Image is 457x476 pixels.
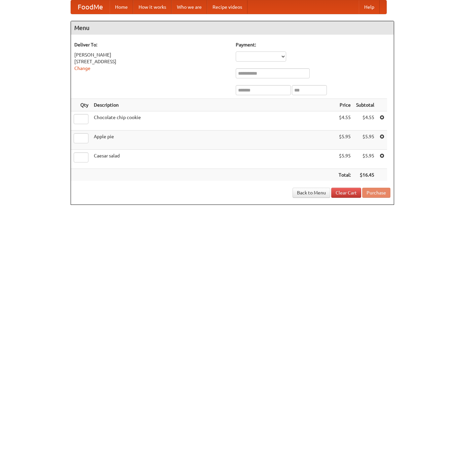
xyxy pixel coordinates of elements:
[74,58,229,65] div: [STREET_ADDRESS]
[74,41,229,48] h5: Deliver To:
[353,150,377,169] td: $5.95
[362,188,390,198] button: Purchase
[74,66,90,71] a: Change
[207,0,247,14] a: Recipe videos
[336,131,353,150] td: $5.95
[133,0,172,14] a: How it works
[74,51,229,58] div: [PERSON_NAME]
[91,111,336,131] td: Chocolate chip cookie
[172,0,207,14] a: Who we are
[71,21,394,35] h4: Menu
[336,111,353,131] td: $4.55
[331,188,361,198] a: Clear Cart
[71,99,91,111] th: Qty
[293,188,330,198] a: Back to Menu
[336,150,353,169] td: $5.95
[71,0,110,14] a: FoodMe
[353,99,377,111] th: Subtotal
[236,41,390,48] h5: Payment:
[336,99,353,111] th: Price
[336,169,353,181] th: Total:
[91,150,336,169] td: Caesar salad
[353,131,377,150] td: $5.95
[91,131,336,150] td: Apple pie
[353,111,377,131] td: $4.55
[359,0,380,14] a: Help
[91,99,336,111] th: Description
[353,169,377,181] th: $16.45
[110,0,133,14] a: Home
